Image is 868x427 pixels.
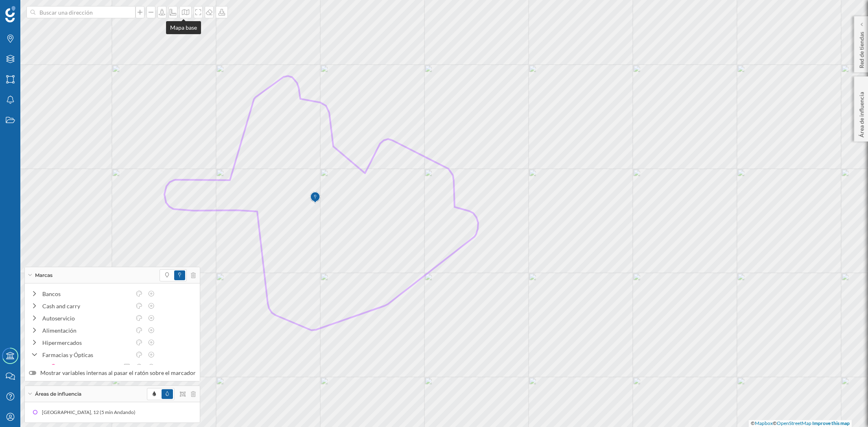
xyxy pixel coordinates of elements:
[755,420,773,426] a: Mapbox
[310,190,320,206] img: Marker
[35,390,81,398] span: Áreas de influencia
[42,408,140,416] div: [GEOGRAPHIC_DATA], 12 (5 min Andando)
[42,338,131,347] div: Hipermercados
[42,290,131,298] div: Bancos
[749,420,852,427] div: © ©
[42,351,131,359] div: Farmacias y Ópticas
[60,363,90,371] div: Farmacias
[812,420,850,426] a: Improve this map
[35,272,52,279] span: Marcas
[42,326,131,335] div: Alimentación
[777,420,811,426] a: OpenStreetMap
[29,369,196,377] label: Mostrar variables internas al pasar el ratón sobre el marcador
[857,89,866,137] p: Área de influencia
[5,6,15,22] img: Geoblink Logo
[857,28,866,68] p: Red de tiendas
[166,21,201,34] div: Mapa base
[42,302,131,310] div: Cash and carry
[42,314,131,322] div: Autoservicio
